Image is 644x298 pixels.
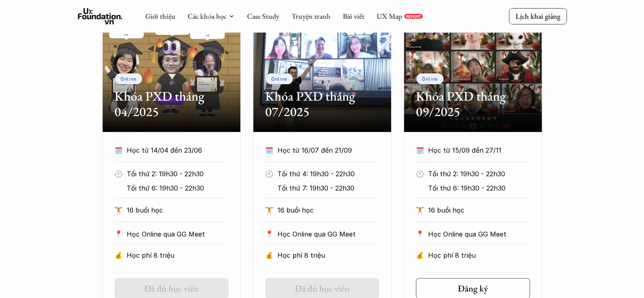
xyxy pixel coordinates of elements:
p: 16 buổi học [127,204,229,216]
p: 🕙 [416,168,424,180]
a: Giới thiệu [145,11,175,21]
a: Case Study [247,11,279,21]
p: 16 buổi học [277,204,379,216]
p: Tối thứ 4: 19h30 - 22h30 [277,168,391,180]
p: Tối thứ 2: 19h30 - 22h30 [127,168,240,180]
h5: Đã đủ học viên [295,283,349,294]
p: 🗓️ [114,144,123,156]
p: 💰 [416,249,424,261]
a: Các khóa học [187,11,226,21]
p: Tối thứ 6: 19h30 - 22h30 [428,182,542,194]
p: Học phí 8 triệu [127,249,229,261]
p: Online [271,76,287,81]
p: 📍 [114,230,123,238]
p: Học từ 14/04 đến 23/06 [127,144,229,156]
p: Lịch khai giảng [515,11,560,21]
h5: Đã đủ học viên [144,283,199,294]
p: Học từ 15/09 đến 27/11 [428,144,530,156]
p: Học Online qua GG Meet [277,228,379,240]
p: Online [121,76,136,81]
p: 🏋️ [265,204,273,216]
h5: Đăng ký [458,283,488,294]
p: 🏋️ [114,204,123,216]
h2: Khóa PXD tháng 09/2025 [416,88,530,120]
p: Học Online qua GG Meet [127,228,229,240]
p: 🗓️ [265,144,273,156]
h2: Khóa PXD tháng 07/2025 [265,88,379,120]
p: REPORT [406,14,421,19]
p: Online [422,76,438,81]
p: 🕙 [265,168,273,180]
a: UX Map [376,11,402,21]
p: Học phí 8 triệu [428,249,530,261]
p: 🗓️ [416,144,424,156]
p: 💰 [114,249,123,261]
p: 💰 [265,249,273,261]
p: 🏋️ [416,204,424,216]
p: 🕙 [114,168,123,180]
p: Học Online qua GG Meet [428,228,530,240]
p: Tối thứ 6: 19h30 - 22h30 [127,182,240,194]
p: 16 buổi học [428,204,530,216]
p: 📍 [265,230,273,238]
p: 📍 [416,230,424,238]
p: Tối thứ 7: 19h30 - 22h30 [277,182,391,194]
a: Lịch khai giảng [509,8,567,24]
p: Tối thứ 2: 19h30 - 22h30 [428,168,542,180]
h2: Khóa PXD tháng 04/2025 [114,88,229,120]
a: Bài viết [343,11,364,21]
p: Học phí 8 triệu [277,249,379,261]
a: Truyện tranh [291,11,330,21]
p: Học từ 16/07 đến 21/09 [277,144,379,156]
